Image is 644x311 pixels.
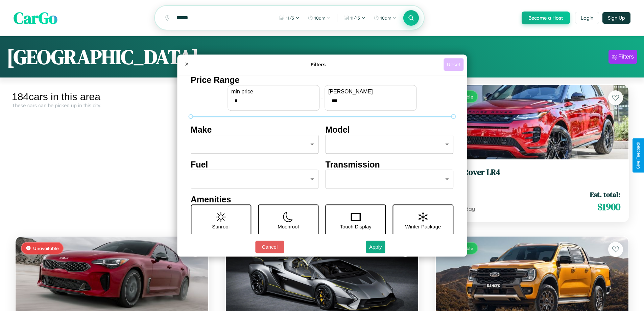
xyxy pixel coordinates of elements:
h4: Model [326,125,454,135]
a: Land Rover LR42023 [444,168,620,184]
button: 11/3 [276,13,303,23]
h1: [GEOGRAPHIC_DATA] [7,43,199,71]
h3: Land Rover LR4 [444,168,620,177]
button: Become a Host [522,12,570,24]
span: 11 / 13 [350,15,360,21]
button: 11/13 [340,13,369,23]
p: Winter Package [405,222,441,231]
span: 11 / 3 [286,15,294,21]
label: min price [231,89,316,95]
span: CarGo [14,7,57,29]
h4: Price Range [191,75,453,85]
span: 10am [314,15,326,21]
div: Filters [618,53,634,60]
h4: Filters [193,62,444,67]
button: Reset [444,58,463,71]
h4: Amenities [191,195,453,204]
button: Apply [366,241,385,253]
span: Unavailable [33,245,59,251]
p: Moonroof [278,222,299,231]
h4: Make [191,125,319,135]
button: 10am [304,13,334,23]
p: - [321,93,323,102]
h4: Fuel [191,160,319,170]
h4: Transmission [326,160,454,170]
button: 10am [370,13,400,23]
div: These cars can be picked up in this city. [12,103,212,108]
label: [PERSON_NAME] [328,89,413,95]
span: Est. total: [590,190,620,199]
button: Filters [609,50,637,64]
span: 10am [380,15,391,21]
div: 184 cars in this area [12,91,212,103]
span: / day [461,205,475,212]
p: Sunroof [212,222,230,231]
button: Sign Up [602,12,630,24]
span: $ 1900 [597,200,620,214]
button: Cancel [255,241,284,253]
button: Login [575,12,599,24]
p: Touch Display [340,222,371,231]
div: Give Feedback [636,142,641,169]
